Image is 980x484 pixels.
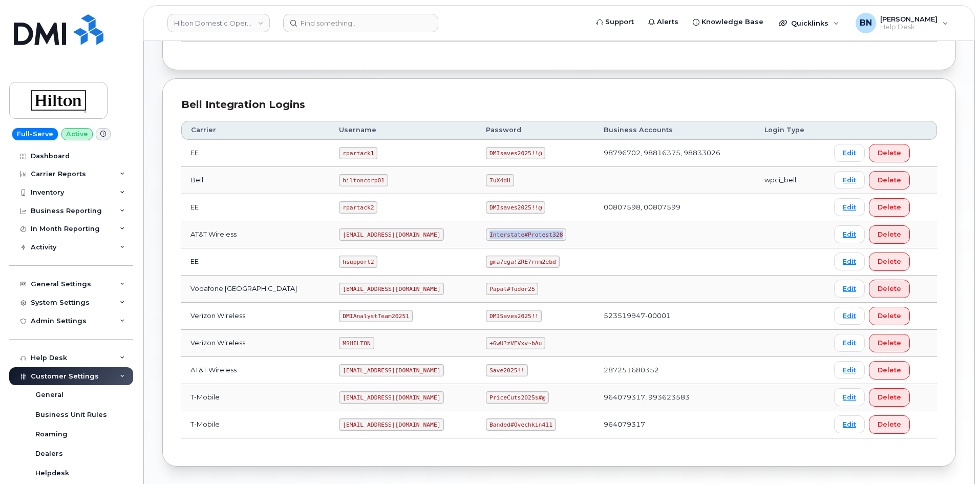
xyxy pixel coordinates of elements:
a: Knowledge Base [686,12,771,32]
code: [EMAIL_ADDRESS][DOMAIN_NAME] [339,228,444,241]
span: Delete [878,175,901,185]
a: Edit [834,144,865,162]
span: BN [860,17,872,29]
td: AT&T Wireless [181,357,330,384]
a: Edit [834,307,865,325]
code: Save2025!! [486,364,528,376]
code: DMISaves2025!! [486,310,542,322]
span: Delete [878,365,901,375]
code: Papal#Tudor25 [486,283,538,295]
span: Help Desk [880,23,938,31]
iframe: Messenger Launcher [935,439,972,476]
td: EE [181,194,330,221]
td: 964079317, 993623583 [594,384,755,411]
a: Edit [834,171,865,189]
code: DMIAnalystTeam20251 [339,310,412,322]
code: PriceCuts2025$#@ [486,391,549,404]
code: Interstate#Protest328 [486,228,566,241]
code: DMIsaves2025!!@ [486,147,545,159]
code: MSHILTON [339,337,374,349]
th: Username [330,121,477,139]
a: Edit [834,334,865,352]
div: Bell Integration Logins [181,97,937,112]
td: 98796702, 98816375, 98833026 [594,140,755,167]
code: rpartack1 [339,147,377,159]
td: 964079317 [594,411,755,438]
code: hsupport2 [339,256,377,268]
a: Edit [834,198,865,216]
code: [EMAIL_ADDRESS][DOMAIN_NAME] [339,391,444,404]
td: 523519947-00001 [594,303,755,330]
a: Edit [834,280,865,298]
span: Delete [878,202,901,212]
button: Delete [869,361,910,380]
a: Hilton Domestic Operating Company Inc [167,14,270,32]
span: Delete [878,284,901,293]
button: Delete [869,252,910,271]
button: Delete [869,171,910,190]
span: Knowledge Base [701,17,763,27]
th: Login Type [755,121,825,139]
code: [EMAIL_ADDRESS][DOMAIN_NAME] [339,283,444,295]
code: rpartack2 [339,201,377,214]
code: [EMAIL_ADDRESS][DOMAIN_NAME] [339,418,444,431]
td: EE [181,248,330,276]
a: Edit [834,388,865,406]
td: wpci_bell [755,167,825,194]
span: [PERSON_NAME] [880,15,938,23]
span: Delete [878,311,901,321]
div: Brandon Niehaus [848,13,955,33]
button: Delete [869,144,910,162]
th: Business Accounts [594,121,755,139]
code: +6wU?zVFVxv~bAu [486,337,545,349]
td: T-Mobile [181,384,330,411]
span: Delete [878,419,901,429]
code: DMIsaves2025!!@ [486,201,545,214]
td: Vodafone [GEOGRAPHIC_DATA] [181,276,330,303]
a: Edit [834,252,865,270]
code: hiltoncorp01 [339,174,388,186]
span: Delete [878,229,901,239]
input: Find something... [283,14,438,32]
span: Alerts [657,17,678,27]
a: Support [589,12,641,32]
th: Password [477,121,594,139]
button: Delete [869,280,910,298]
td: Verizon Wireless [181,330,330,357]
button: Delete [869,334,910,352]
code: 7uX4dH [486,174,514,186]
button: Delete [869,198,910,217]
a: Alerts [641,12,686,32]
span: Delete [878,392,901,402]
button: Delete [869,307,910,325]
td: Bell [181,167,330,194]
a: Edit [834,415,865,433]
td: 00807598, 00807599 [594,194,755,221]
code: Banded#Ovechkin411 [486,418,556,431]
span: Quicklinks [791,19,828,27]
td: Verizon Wireless [181,303,330,330]
div: Quicklinks [772,13,846,33]
span: Support [605,17,634,27]
span: Delete [878,257,901,266]
a: Edit [834,225,865,243]
span: Delete [878,148,901,158]
td: 287251680352 [594,357,755,384]
th: Carrier [181,121,330,139]
code: [EMAIL_ADDRESS][DOMAIN_NAME] [339,364,444,376]
td: T-Mobile [181,411,330,438]
td: AT&T Wireless [181,221,330,248]
code: gma7ega!ZRE7rnm2ebd [486,256,559,268]
button: Delete [869,225,910,244]
td: EE [181,140,330,167]
button: Delete [869,415,910,434]
a: Edit [834,361,865,379]
span: Delete [878,338,901,348]
button: Delete [869,388,910,407]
